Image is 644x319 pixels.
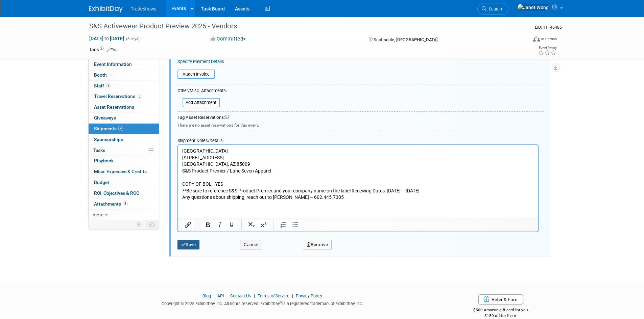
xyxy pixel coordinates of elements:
[94,201,128,207] span: Attachments
[177,240,200,249] button: Save
[93,148,105,153] span: Tasks
[103,36,110,41] span: to
[131,6,157,11] span: Tradeshows
[94,169,147,174] span: Misc. Expenses & Credits
[303,240,332,249] button: Remove
[125,37,140,41] span: (3 days)
[280,300,282,304] sup: ®
[296,293,322,298] a: Privacy Policy
[289,220,301,230] button: Bullet list
[177,114,544,121] div: Tag Asset Reservations:
[258,220,269,230] button: Superscript
[110,73,113,77] i: Booth reservation complete
[87,20,517,32] div: S&S Activewear Product Preview 2025 - Vendors
[106,83,111,88] span: 3
[517,4,549,11] img: Janet Wong
[89,210,159,220] a: more
[94,137,123,142] span: Sponsorships
[89,91,159,102] a: Travel Reservations3
[89,124,159,134] a: Shipments4
[374,37,437,42] span: Scottsdale, [GEOGRAPHIC_DATA]
[94,180,109,185] span: Budget
[89,145,159,156] a: Tasks
[178,145,538,218] iframe: Rich Text Area
[202,220,214,230] button: Bold
[208,35,248,43] button: Committed
[94,83,111,88] span: Staff
[118,126,123,131] span: 4
[230,293,251,298] a: Contact Us
[278,220,289,230] button: Numbered list
[89,102,159,112] a: Asset Reservations
[89,46,118,53] td: Tags
[477,3,508,15] a: Search
[487,35,557,45] div: Event Format
[177,59,224,64] a: Specify Payment Details
[94,94,142,99] span: Travel Reservations
[217,293,224,298] a: API
[535,25,562,30] span: Event ID: 11146486
[94,115,116,121] span: Giveaways
[89,156,159,166] a: Playbook
[177,121,544,128] div: There are no asset reservations for this event.
[177,88,227,96] div: Other/Misc. Attachments:
[541,36,557,42] div: In-Person
[177,135,539,144] div: Shipment Notes/Details:
[225,293,229,298] span: |
[89,81,159,91] a: Staff3
[258,293,289,298] a: Terms of Service
[94,126,123,131] span: Shipments
[212,293,216,298] span: |
[89,299,436,307] div: Copyright © 2025 ExhibitDay, Inc. All rights reserved. ExhibitDay is a registered trademark of Ex...
[290,293,295,298] span: |
[486,6,502,11] span: Search
[538,46,556,50] div: Event Rating
[533,36,540,42] img: Format-Inperson.png
[252,293,257,298] span: |
[134,220,145,229] td: Personalize Event Tab Strip
[182,220,194,230] button: Insert/edit link
[214,220,225,230] button: Italic
[478,294,523,304] a: Refer & Earn
[89,70,159,80] a: Booth
[89,199,159,209] a: Attachments3
[94,190,139,196] span: ROI, Objectives & ROO
[89,134,159,145] a: Sponsorships
[446,313,555,319] div: $150 off for them.
[89,166,159,177] a: Misc. Expenses & Credits
[89,177,159,188] a: Budget
[202,293,211,298] a: Blog
[93,212,103,217] span: more
[89,59,159,70] a: Event Information
[94,104,134,110] span: Asset Reservations
[94,61,132,67] span: Event Information
[145,220,159,229] td: Toggle Event Tabs
[123,201,128,206] span: 3
[89,113,159,123] a: Giveaways
[137,94,142,99] span: 3
[246,220,257,230] button: Subscript
[89,6,123,12] img: ExhibitDay
[89,188,159,198] a: ROI, Objectives & ROO
[240,240,262,249] button: Cancel
[106,48,118,52] a: Edit
[94,72,115,78] span: Booth
[446,303,555,318] div: $500 Amazon gift card for you,
[226,220,237,230] button: Underline
[94,158,114,163] span: Playbook
[89,35,124,42] span: [DATE] [DATE]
